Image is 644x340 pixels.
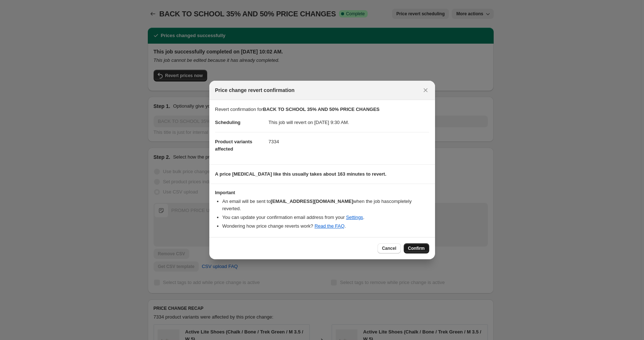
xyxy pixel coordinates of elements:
b: BACK TO SCHOOL 35% AND 50% PRICE CHANGES [263,107,380,112]
dd: 7334 [269,132,429,151]
a: Settings [346,215,363,220]
li: An email will be sent to when the job has completely reverted . [222,198,429,212]
span: Product variants affected [215,139,253,152]
span: Price change revert confirmation [215,87,295,94]
dd: This job will revert on [DATE] 9:30 AM. [269,113,429,132]
span: Confirm [408,245,425,251]
b: [EMAIL_ADDRESS][DOMAIN_NAME] [270,199,353,204]
h3: Important [215,190,429,196]
span: Cancel [382,245,396,251]
li: Wondering how price change reverts work? . [222,223,429,230]
span: Scheduling [215,120,241,125]
b: A price [MEDICAL_DATA] like this usually takes about 163 minutes to revert. [215,171,387,177]
button: Cancel [378,243,400,253]
button: Confirm [404,243,429,253]
a: Read the FAQ [315,223,344,229]
button: Close [420,85,431,95]
li: You can update your confirmation email address from your . [222,214,429,221]
p: Revert confirmation for [215,106,429,113]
